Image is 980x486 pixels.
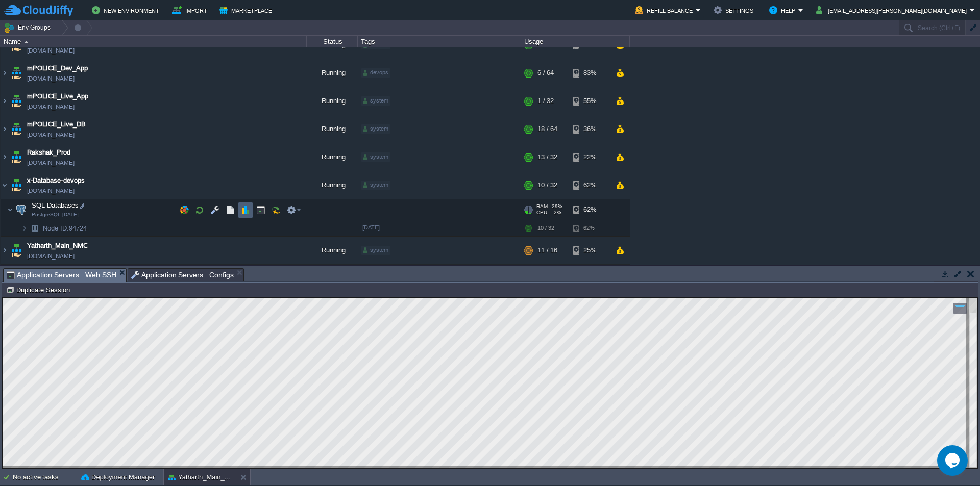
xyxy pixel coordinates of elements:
img: AMDAwAAAACH5BAEAAAAALAAAAAABAAEAAAICRAEAOw== [9,172,23,199]
div: 18 / 64 [537,116,557,143]
div: Running [307,88,358,115]
div: Usage [522,36,629,47]
div: 11 / 16 [537,237,557,265]
img: AMDAwAAAACH5BAEAAAAALAAAAAABAAEAAAICRAEAOw== [9,88,23,115]
div: Status [307,36,357,47]
a: [DOMAIN_NAME] [27,158,75,168]
div: 55% [573,88,606,115]
a: Node ID:94724 [42,224,88,233]
a: x-Database-devops [27,176,85,186]
button: Marketplace [219,4,275,16]
img: CloudJiffy [4,4,73,17]
span: CPU [536,210,547,216]
span: Application Servers : Configs [131,269,234,281]
div: Running [307,60,358,87]
a: [DOMAIN_NAME] [27,251,75,262]
div: 13 / 32 [537,144,557,171]
div: Running [307,116,358,143]
a: SQL DatabasesPostgreSQL [DATE] [31,202,80,210]
img: AMDAwAAAACH5BAEAAAAALAAAAAABAAEAAAICRAEAOw== [9,144,23,171]
div: 25% [573,237,606,265]
img: AMDAwAAAACH5BAEAAAAALAAAAAABAAEAAAICRAEAOw== [24,41,29,43]
a: mPOLICE_Live_App [27,92,88,102]
div: 22% [573,144,606,171]
span: Application Servers : Web SSH [7,269,116,282]
div: 83% [573,60,606,87]
div: system [361,181,390,190]
button: Import [172,4,210,16]
div: 6 / 64 [537,60,554,87]
img: AMDAwAAAACH5BAEAAAAALAAAAAABAAEAAAICRAEAOw== [9,237,23,265]
button: Duplicate Session [6,285,73,294]
img: AMDAwAAAACH5BAEAAAAALAAAAAABAAEAAAICRAEAOw== [21,221,28,237]
div: 62% [573,172,606,199]
img: AMDAwAAAACH5BAEAAAAALAAAAAABAAEAAAICRAEAOw== [9,60,23,87]
div: system [361,246,390,255]
iframe: chat widget [937,445,970,476]
span: 29% [552,204,562,210]
img: AMDAwAAAACH5BAEAAAAALAAAAAABAAEAAAICRAEAOw== [1,116,9,143]
span: 2% [551,210,561,216]
img: AMDAwAAAACH5BAEAAAAALAAAAAABAAEAAAICRAEAOw== [9,116,23,143]
a: [DOMAIN_NAME] [27,46,75,56]
button: [EMAIL_ADDRESS][PERSON_NAME][DOMAIN_NAME] [816,4,970,16]
a: mPOLICE_Dev_App [27,64,88,74]
div: 62% [573,200,606,220]
img: AMDAwAAAACH5BAEAAAAALAAAAAABAAEAAAICRAEAOw== [1,172,9,199]
div: 10 / 32 [537,221,554,237]
img: AMDAwAAAACH5BAEAAAAALAAAAAABAAEAAAICRAEAOw== [1,88,9,115]
div: system [361,153,390,162]
span: SQL Databases [31,201,80,210]
div: Running [307,172,358,199]
a: Yatharth_Main_NMC [27,241,88,251]
img: AMDAwAAAACH5BAEAAAAALAAAAAABAAEAAAICRAEAOw== [7,200,13,220]
button: Settings [714,4,756,16]
button: Refill Balance [635,4,696,16]
a: [DOMAIN_NAME] [27,102,75,112]
span: PostgreSQL [DATE] [32,212,79,218]
button: Help [769,4,798,16]
span: [DOMAIN_NAME] [27,186,75,196]
img: AMDAwAAAACH5BAEAAAAALAAAAAABAAEAAAICRAEAOw== [1,60,9,87]
div: Running [307,144,358,171]
img: AMDAwAAAACH5BAEAAAAALAAAAAABAAEAAAICRAEAOw== [1,144,9,171]
img: AMDAwAAAACH5BAEAAAAALAAAAAABAAEAAAICRAEAOw== [28,221,42,237]
img: AMDAwAAAACH5BAEAAAAALAAAAAABAAEAAAICRAEAOw== [14,200,28,220]
a: mPOLICE_Live_DB [27,120,86,130]
button: Yatharth_Main_NMC [168,472,232,482]
button: Deployment Manager [81,472,155,482]
div: 36% [573,116,606,143]
span: Node ID: [43,225,69,233]
button: Env Groups [4,20,54,35]
div: system [361,97,390,106]
span: [DATE] [362,225,380,231]
button: New Environment [92,4,162,16]
div: Name [1,36,306,47]
div: 1 / 32 [537,88,554,115]
span: 94724 [42,224,88,233]
a: [DOMAIN_NAME] [27,74,75,84]
div: No active tasks [13,469,77,485]
div: Running [307,237,358,265]
div: 62% [573,221,606,237]
div: 10 / 32 [537,172,557,199]
div: Tags [358,36,521,47]
span: [DOMAIN_NAME] [27,130,75,140]
div: system [361,125,390,134]
a: Rakshak_Prod [27,148,70,158]
img: AMDAwAAAACH5BAEAAAAALAAAAAABAAEAAAICRAEAOw== [1,237,9,265]
div: devops [361,69,390,78]
span: RAM [536,204,548,210]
